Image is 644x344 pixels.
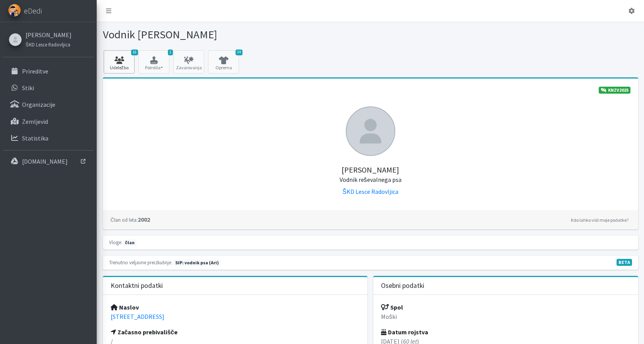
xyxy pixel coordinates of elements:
a: KNZV2025 [599,87,630,94]
small: Vloge: [109,239,122,245]
strong: Datum rojstva [381,328,428,336]
a: ŠKD Lesce Radovljica [342,188,398,195]
h1: Vodnik [PERSON_NAME] [103,28,368,41]
a: Zemljevid [3,114,94,129]
p: Moški [381,312,630,321]
small: ŠKD Lesce Radovljica [26,41,70,48]
span: Naslednja preizkušnja: pomlad 2027 [173,259,221,266]
p: [DOMAIN_NAME] [22,157,68,165]
span: član [123,239,137,246]
h3: Osebni podatki [381,282,424,290]
a: Statistika [3,130,94,146]
strong: Začasno prebivališče [111,328,178,336]
a: Kdo lahko vidi moje podatke? [569,216,630,225]
a: ŠKD Lesce Radovljica [26,39,72,49]
span: 1 [168,50,173,55]
span: 34 [236,50,243,55]
span: eDedi [24,5,42,17]
p: Stiki [22,84,34,92]
p: Zemljevid [22,118,48,125]
p: Prireditve [22,67,48,75]
small: Vodnik reševalnega psa [340,176,401,183]
p: Organizacije [22,101,55,108]
a: Zavarovanja [173,50,204,74]
small: Član od leta: [111,217,138,223]
small: Trenutno veljavne preizkušnje: [109,259,172,265]
a: 16 Udeležba [104,50,135,74]
a: Stiki [3,80,94,96]
span: 16 [131,50,138,55]
img: eDedi [8,4,21,17]
h5: [PERSON_NAME] [111,156,630,184]
a: [DOMAIN_NAME] [3,154,94,169]
a: Organizacije [3,97,94,112]
h3: Kontaktni podatki [111,282,163,290]
button: 1 Potrdila [138,50,169,74]
a: [PERSON_NAME] [26,30,72,39]
span: V fazi razvoja [617,259,632,266]
strong: Spol [381,303,403,311]
a: Prireditve [3,63,94,79]
strong: Naslov [111,303,139,311]
a: [STREET_ADDRESS] [111,313,164,320]
p: Statistika [22,134,48,142]
a: 34 Oprema [208,50,239,74]
strong: 2002 [111,216,150,223]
